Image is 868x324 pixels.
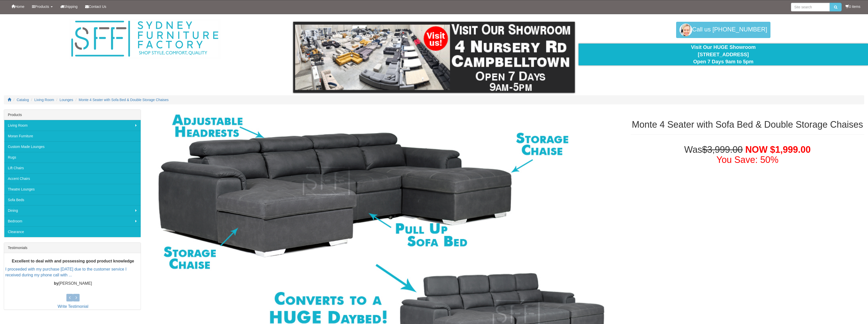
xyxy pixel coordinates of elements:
[4,173,141,184] a: Accent Chairs
[5,267,126,277] a: I proceeded with my purchase [DATE] due to the customer service I received during my phone call w...
[28,0,56,13] a: Products
[57,0,82,13] a: Shipping
[34,98,54,102] a: Living Room
[4,216,141,226] a: Bedroom
[4,131,141,141] a: Moran Furniture
[631,120,864,130] h1: Monte 4 Seater with Sofa Bed & Double Storage Chaises
[716,155,779,165] font: You Save: 50%
[58,304,88,309] a: Write Testimonial
[8,0,28,13] a: Home
[79,98,169,102] a: Monte 4 Seater with Sofa Bed & Double Storage Chaises
[5,281,141,287] p: [PERSON_NAME]
[15,5,24,9] span: Home
[4,205,141,216] a: Dining
[582,44,864,65] div: Visit Our HUGE Showroom [STREET_ADDRESS] Open 7 Days 9am to 5pm
[4,226,141,237] a: Clearance
[69,19,221,59] img: Sydney Furniture Factory
[4,120,141,131] a: Living Room
[4,110,141,120] div: Products
[4,195,141,205] a: Sofa Beds
[64,5,78,9] span: Shipping
[17,98,29,102] a: Catalog
[845,4,860,9] li: 0 items
[293,22,575,93] img: showroom.gif
[4,152,141,163] a: Rugs
[89,5,106,9] span: Contact Us
[54,281,59,285] b: by
[4,141,141,152] a: Custom Made Lounges
[702,144,743,155] del: $3,999.00
[745,144,811,155] span: NOW $1,999.00
[81,0,110,13] a: Contact Us
[4,184,141,195] a: Theatre Lounges
[4,163,141,173] a: Lift Chairs
[791,3,830,11] input: Site search
[12,259,134,263] b: Excellent to deal with and possessing good product knowledge
[60,98,73,102] a: Lounges
[4,243,141,253] div: Testimonials
[631,145,864,165] h1: Was
[35,5,49,9] span: Products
